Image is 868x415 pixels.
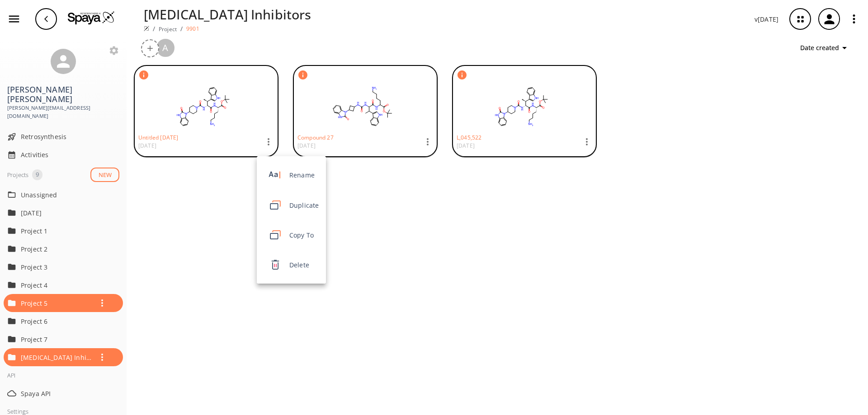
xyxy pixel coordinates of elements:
span: Duplicate [289,201,319,210]
img: svg%3e [264,194,287,216]
span: Rename [289,170,319,180]
span: Delete [289,260,319,270]
div: Delete [257,250,326,280]
div: Rename [257,160,326,190]
span: Copy To [289,230,319,240]
div: Duplicate [257,190,326,220]
img: svg%3e [264,253,287,276]
img: svg%3e [264,163,287,187]
div: Copy To [257,220,326,250]
img: svg%3e [264,224,287,246]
